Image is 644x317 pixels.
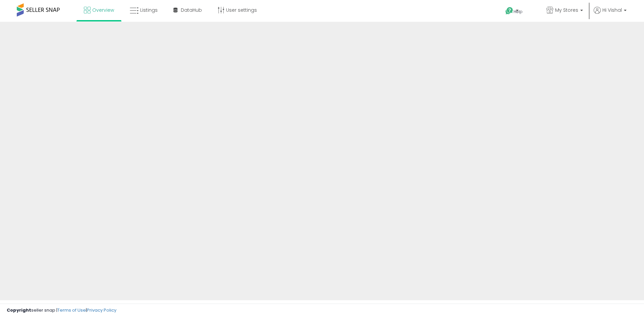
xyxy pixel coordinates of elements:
a: Help [500,2,536,22]
i: Get Help [505,7,514,15]
span: DataHub [181,7,202,13]
a: Hi Vishal [594,7,627,22]
span: Hi Vishal [602,7,622,13]
span: Listings [140,7,158,13]
span: Overview [92,7,114,13]
span: Help [514,9,523,14]
span: My Stores [555,7,578,13]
